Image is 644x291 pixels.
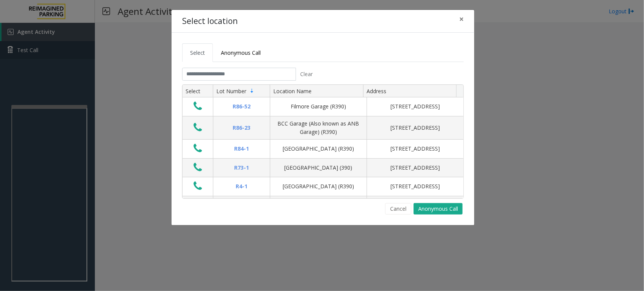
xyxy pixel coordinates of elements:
[182,15,238,27] h4: Select location
[190,49,205,56] span: Select
[275,182,362,191] div: [GEOGRAPHIC_DATA] (R390)
[249,88,255,94] span: Sortable
[367,87,386,95] span: Address
[218,182,265,191] div: R4-1
[275,102,362,111] div: Filmore Garage (R390)
[372,145,459,153] div: [STREET_ADDRESS]
[218,124,265,132] div: R86-23
[372,164,459,172] div: [STREET_ADDRESS]
[414,203,463,215] button: Anonymous Call
[183,85,213,98] th: Select
[221,49,261,56] span: Anonymous Call
[273,87,312,95] span: Location Name
[454,10,469,29] button: Close
[459,14,464,24] span: ×
[296,68,317,81] button: Clear
[275,164,362,172] div: [GEOGRAPHIC_DATA] (390)
[218,145,265,153] div: R84-1
[372,182,459,191] div: [STREET_ADDRESS]
[183,85,463,198] div: Data table
[385,203,411,215] button: Cancel
[275,119,362,137] div: BCC Garage (Also known as ANB Garage) (R390)
[216,87,246,95] span: Lot Number
[372,102,459,111] div: [STREET_ADDRESS]
[218,164,265,172] div: R73-1
[218,102,265,111] div: R86-52
[372,124,459,132] div: [STREET_ADDRESS]
[182,43,464,62] ul: Tabs
[275,145,362,153] div: [GEOGRAPHIC_DATA] (R390)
